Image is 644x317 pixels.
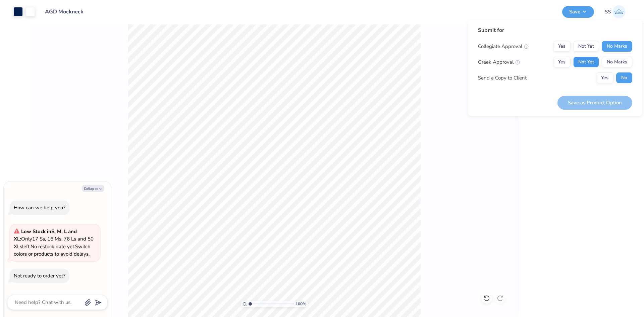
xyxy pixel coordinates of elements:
[14,228,77,243] strong: Low Stock in S, M, L and XL :
[602,57,632,67] button: No Marks
[478,74,527,82] div: Send a Copy to Client
[14,272,65,279] div: Not ready to order yet?
[553,57,571,67] button: Yes
[573,57,599,67] button: Not Yet
[478,26,632,34] div: Submit for
[573,41,599,52] button: Not Yet
[82,185,104,192] button: Collapse
[14,204,65,211] div: How can we help you?
[14,228,94,258] span: Only 17 Ss, 16 Ms, 76 Ls and 50 XLs left. Switch colors or products to avoid delays.
[612,5,626,18] img: Sam Snyder
[478,58,520,66] div: Greek Approval
[31,243,75,250] span: No restock date yet.
[616,72,632,83] button: No
[605,8,611,16] span: SS
[602,41,632,52] button: No Marks
[605,5,626,18] a: SS
[596,72,613,83] button: Yes
[562,6,594,18] button: Save
[296,301,306,307] span: 100 %
[553,41,571,52] button: Yes
[40,5,89,18] input: Untitled Design
[478,43,529,50] div: Collegiate Approval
